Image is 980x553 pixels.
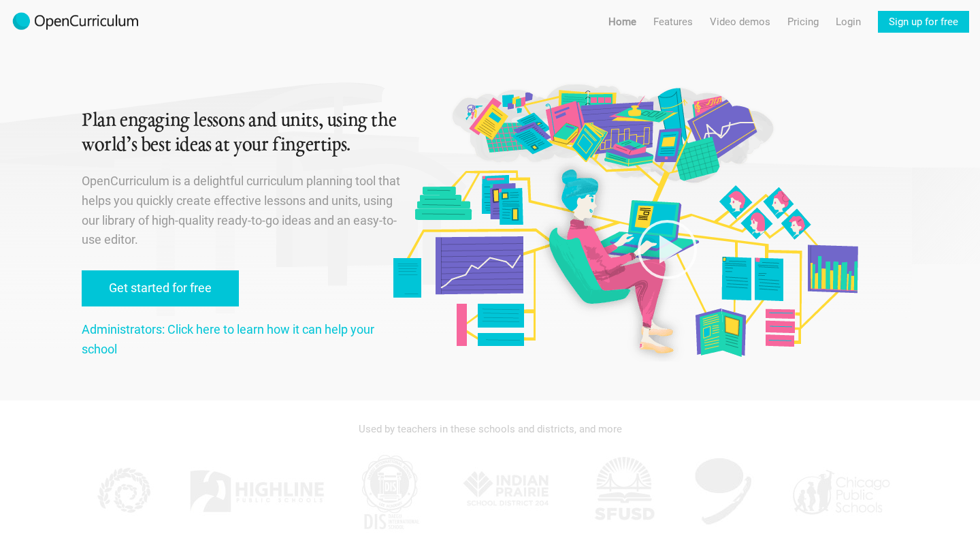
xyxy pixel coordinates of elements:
[189,451,325,533] img: Highline.jpg
[356,451,424,533] img: DIS.jpg
[590,451,658,533] img: SFUSD.jpg
[787,11,819,33] a: Pricing
[878,11,969,33] a: Sign up for free
[836,11,861,33] a: Login
[710,11,770,33] a: Video demos
[82,109,403,158] h1: Plan engaging lessons and units, using the world’s best ideas at your fingertips.
[689,451,757,533] img: AGK.jpg
[11,11,140,33] img: 2017-logo-m.png
[456,451,558,533] img: IPSD.jpg
[789,451,892,533] img: CPS.jpg
[88,451,157,533] img: KPPCS.jpg
[82,414,898,444] div: Used by teachers in these schools and districts, and more
[82,270,239,306] a: Get started for free
[653,11,693,33] a: Features
[388,82,862,362] img: Original illustration by Malisa Suchanya, Oakland, CA (malisasuchanya.com)
[608,11,636,33] a: Home
[82,172,403,250] p: OpenCurriculum is a delightful curriculum planning tool that helps you quickly create effective l...
[82,322,374,356] a: Administrators: Click here to learn how it can help your school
